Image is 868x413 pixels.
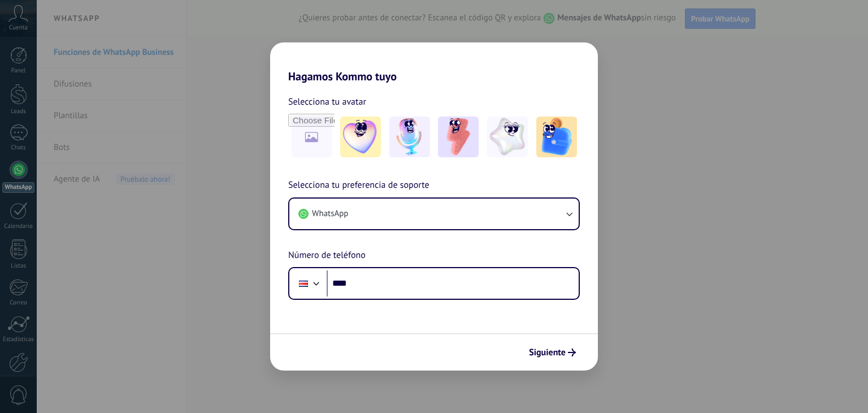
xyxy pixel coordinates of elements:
img: -4.jpeg [487,117,528,157]
span: Selecciona tu preferencia de soporte [288,178,429,193]
h2: Hagamos Kommo tuyo [270,42,598,83]
img: -2.jpeg [389,117,430,157]
span: Número de teléfono [288,248,366,263]
span: Siguiente [529,349,566,356]
button: Siguiente [524,343,581,362]
button: WhatsApp [289,199,579,229]
img: -5.jpeg [536,117,577,157]
span: Selecciona tu avatar [288,94,366,109]
img: -3.jpeg [438,117,479,157]
img: -1.jpeg [340,117,381,157]
div: Costa Rica: + 506 [293,272,314,295]
span: WhatsApp [312,208,348,220]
